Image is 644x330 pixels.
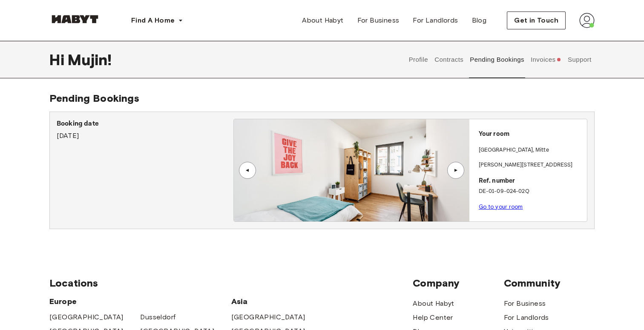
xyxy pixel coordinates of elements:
span: Find A Home [131,15,175,26]
a: For Business [351,12,406,29]
a: For Landlords [406,12,465,29]
a: [GEOGRAPHIC_DATA] [231,312,305,322]
p: Booking date [57,119,233,129]
a: For Landlords [504,313,549,323]
p: [PERSON_NAME][STREET_ADDRESS] [479,161,584,169]
div: ▲ [243,168,252,173]
img: Image of the room [234,119,469,221]
a: Dusseldorf [140,312,175,322]
a: About Habyt [295,12,350,29]
span: Get in Touch [514,15,558,26]
span: Locations [49,277,413,290]
span: Hi [49,51,68,69]
p: [GEOGRAPHIC_DATA] , Mitte [479,146,549,155]
span: Asia [231,296,322,307]
a: Help Center [413,313,453,323]
button: Support [566,41,592,78]
a: Go to your room [479,204,523,210]
span: Blog [472,15,487,26]
img: Habyt [49,15,101,23]
span: About Habyt [302,15,343,26]
span: For Business [357,15,400,26]
p: Ref. number [479,176,584,186]
button: Get in Touch [507,11,566,29]
span: Mujin ! [68,51,112,69]
span: For Landlords [413,15,458,26]
div: [DATE] [57,119,233,141]
button: Profile [408,41,429,78]
div: user profile tabs [405,41,595,78]
span: Europe [49,296,231,307]
button: Find A Home [124,12,190,29]
p: Your room [479,129,584,139]
button: Contracts [434,41,465,78]
button: Pending Bookings [469,41,526,78]
span: Company [413,277,503,290]
a: About Habyt [413,298,454,309]
span: Pending Bookings [49,92,139,104]
p: DE-01-09-024-02Q [479,187,584,196]
div: ▲ [451,168,460,173]
a: [GEOGRAPHIC_DATA] [49,312,124,322]
span: Community [504,277,595,290]
a: Blog [465,12,494,29]
a: For Business [504,298,546,309]
img: avatar [579,13,595,28]
button: Invoices [529,41,562,78]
